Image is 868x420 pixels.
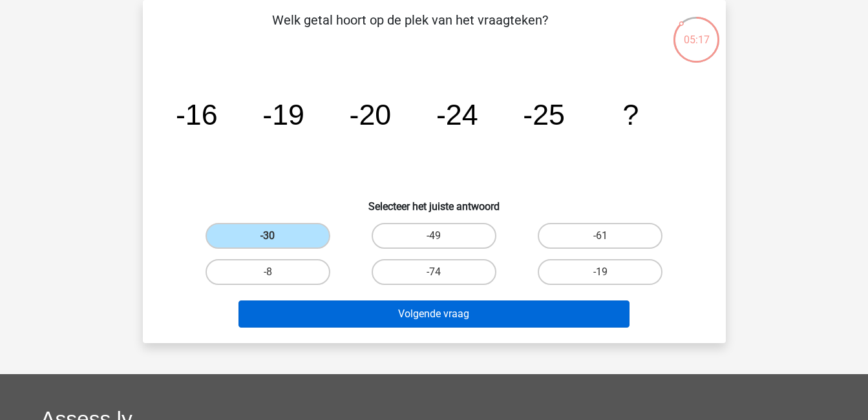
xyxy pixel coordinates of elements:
[262,98,304,131] tspan: -19
[175,98,217,131] tspan: -16
[164,190,705,213] h6: Selecteer het juiste antwoord
[538,259,662,285] label: -19
[538,223,662,249] label: -61
[672,16,721,48] div: 05:17
[523,98,565,131] tspan: -25
[238,300,630,328] button: Volgende vraag
[206,259,330,285] label: -8
[372,223,496,249] label: -49
[372,259,496,285] label: -74
[164,10,657,49] p: Welk getal hoort op de plek van het vraagteken?
[206,223,330,249] label: -30
[622,98,639,131] tspan: ?
[436,98,478,131] tspan: -24
[349,98,391,131] tspan: -20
